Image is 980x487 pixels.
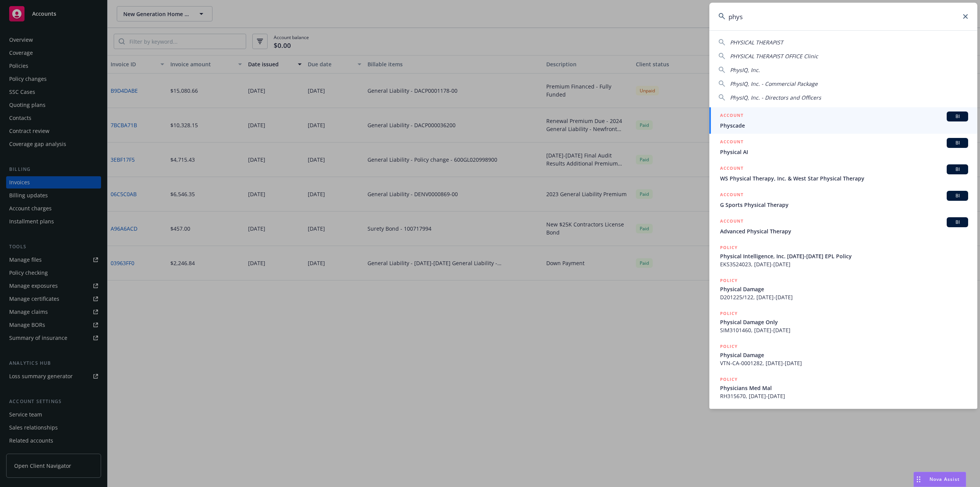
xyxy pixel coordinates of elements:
[720,191,743,200] h5: ACCOUNT
[720,318,968,326] span: Physical Damage Only
[730,94,821,101] span: PhysIQ, Inc. - Directors and Officers
[720,252,968,260] span: Physical Intelligence, Inc. [DATE]-[DATE] EPL Policy
[709,3,977,30] input: Search...
[720,293,968,301] span: D201225/122, [DATE]-[DATE]
[730,66,760,74] span: PhysIQ, Inc.
[720,244,738,251] h5: POLICY
[720,375,738,383] h5: POLICY
[709,272,977,305] a: POLICYPhysical DamageD201225/122, [DATE]-[DATE]
[720,343,738,350] h5: POLICY
[913,472,966,487] button: Nova Assist
[950,192,965,199] span: BI
[730,80,818,87] span: PhysIQ, Inc. - Commercial Package
[709,305,977,338] a: POLICYPhysical Damage OnlySIM3101460, [DATE]-[DATE]
[720,351,968,359] span: Physical Damage
[720,310,738,317] h5: POLICY
[720,227,968,235] span: Advanced Physical Therapy
[720,138,743,147] h5: ACCOUNT
[709,338,977,371] a: POLICYPhysical DamageVTN-CA-0001282, [DATE]-[DATE]
[720,148,968,156] span: Physical AI
[709,134,977,160] a: ACCOUNTBIPhysical AI
[730,52,818,60] span: PHYSICAL THERAPIST OFFICE Clinic
[720,285,968,293] span: Physical Damage
[720,384,968,392] span: Physicians Med Mal
[730,39,783,46] span: PHYSICAL THERAPIST
[720,174,968,182] span: WS Physical Therapy, Inc. & West Star Physical Therapy
[950,113,965,120] span: BI
[720,277,738,284] h5: POLICY
[929,476,960,482] span: Nova Assist
[720,164,743,174] h5: ACCOUNT
[720,260,968,268] span: EKS3524023, [DATE]-[DATE]
[720,326,968,334] span: SIM3101460, [DATE]-[DATE]
[709,213,977,239] a: ACCOUNTBIAdvanced Physical Therapy
[720,112,743,121] h5: ACCOUNT
[950,139,965,146] span: BI
[720,201,968,209] span: G Sports Physical Therapy
[914,472,923,487] div: Drag to move
[709,371,977,404] a: POLICYPhysicians Med MalRH315670, [DATE]-[DATE]
[709,239,977,272] a: POLICYPhysical Intelligence, Inc. [DATE]-[DATE] EPL PolicyEKS3524023, [DATE]-[DATE]
[709,160,977,187] a: ACCOUNTBIWS Physical Therapy, Inc. & West Star Physical Therapy
[950,166,965,173] span: BI
[720,217,743,226] h5: ACCOUNT
[720,121,968,130] span: Physcade
[709,187,977,213] a: ACCOUNTBIG Sports Physical Therapy
[720,392,968,400] span: RH315670, [DATE]-[DATE]
[720,359,968,367] span: VTN-CA-0001282, [DATE]-[DATE]
[709,107,977,134] a: ACCOUNTBIPhyscade
[950,219,965,226] span: BI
